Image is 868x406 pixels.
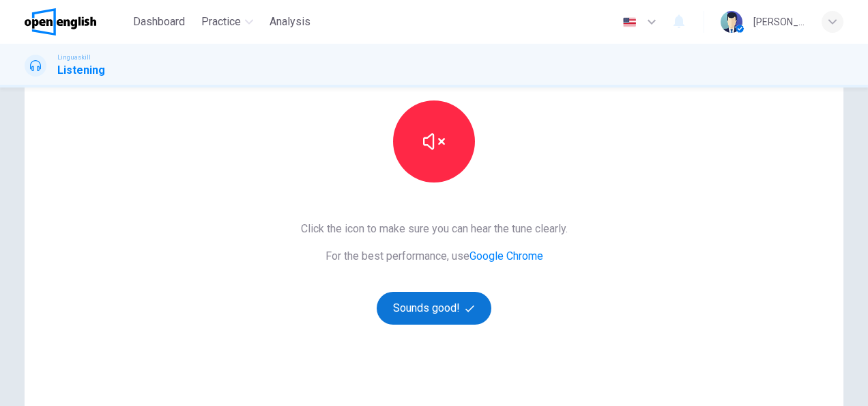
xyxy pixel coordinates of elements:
[753,14,805,30] div: [PERSON_NAME]
[621,17,638,27] img: en
[377,292,491,325] button: Sounds good!
[270,14,310,30] span: Analysis
[25,8,96,36] img: OpenEnglish logo
[201,14,241,30] span: Practice
[264,10,316,34] button: Analysis
[128,10,190,34] button: Dashboard
[57,62,105,79] h1: Listening
[301,248,568,265] span: For the best performance, use
[196,10,259,34] button: Practice
[301,221,568,237] span: Click the icon to make sure you can hear the tune clearly.
[469,249,543,262] a: Google Chrome
[25,8,128,36] a: OpenEnglish logo
[721,11,742,33] img: Profile picture
[57,53,91,62] span: Linguaskill
[133,14,185,30] span: Dashboard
